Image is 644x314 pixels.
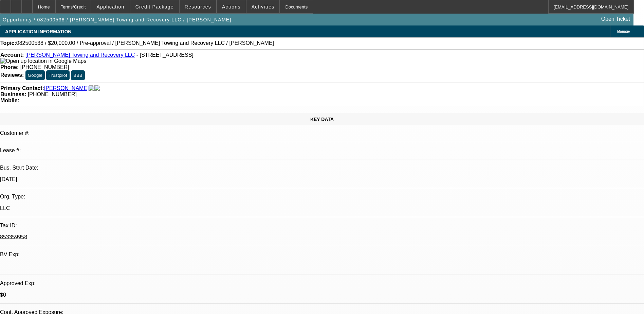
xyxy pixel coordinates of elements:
[0,58,86,64] a: View Google Maps
[16,40,274,46] span: 082500538 / $20,000.00 / Pre-approval / [PERSON_NAME] Towing and Recovery LLC / [PERSON_NAME]
[25,52,135,58] a: [PERSON_NAME] Towing and Recovery LLC
[185,4,211,10] span: Resources
[96,4,124,10] span: Application
[28,91,77,97] span: [PHONE_NUMBER]
[617,30,630,33] span: Manage
[0,58,86,64] img: Open up location in Google Maps
[71,70,85,80] button: BBB
[25,70,45,80] button: Google
[0,64,19,70] strong: Phone:
[136,52,194,58] span: - [STREET_ADDRESS]
[310,117,334,122] span: KEY DATA
[3,17,232,22] span: Opportunity / 082500538 / [PERSON_NAME] Towing and Recovery LLC / [PERSON_NAME]
[217,0,246,13] button: Actions
[94,85,100,91] img: linkedin-icon.png
[0,85,44,91] strong: Primary Contact:
[46,70,69,80] button: Trustpilot
[246,0,280,13] button: Activities
[91,0,129,13] button: Application
[135,4,174,10] span: Credit Package
[599,13,633,25] a: Open Ticket
[0,98,19,103] strong: Mobile:
[180,0,216,13] button: Resources
[0,72,24,78] strong: Reviews:
[0,40,16,46] strong: Topic:
[222,4,241,10] span: Actions
[252,4,275,10] span: Activities
[89,85,94,91] img: facebook-icon.png
[0,91,26,97] strong: Business:
[5,29,71,34] span: APPLICATION INFORMATION
[20,64,69,70] span: [PHONE_NUMBER]
[44,85,89,91] a: [PERSON_NAME]
[0,52,24,58] strong: Account:
[130,0,179,13] button: Credit Package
